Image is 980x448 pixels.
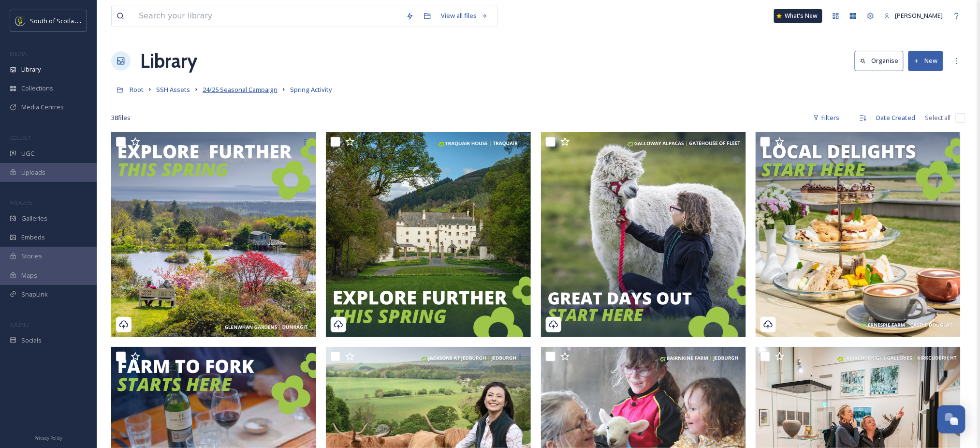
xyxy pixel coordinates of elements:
img: Traquair Spring.png [326,132,531,337]
a: SSH Assets [156,84,190,95]
span: SSH Assets [156,85,190,94]
button: Organise [855,51,904,71]
span: 38 file s [111,113,131,122]
span: SnapLink [21,290,48,299]
span: Uploads [21,168,45,177]
span: Media Centres [21,103,64,112]
span: Galleries [21,214,47,223]
a: Library [140,46,197,75]
span: Maps [21,271,37,280]
span: Privacy Policy [34,435,62,441]
a: View all files [436,6,493,25]
span: Collections [21,84,53,93]
a: [PERSON_NAME] [879,6,948,25]
span: [PERSON_NAME] [895,11,943,20]
div: Date Created [872,108,921,127]
span: Spring Activity [290,85,332,94]
div: Filters [808,108,845,127]
input: Search your library [134,5,401,27]
img: Glenwhan Spring.png [111,132,316,337]
span: COLLECT [10,134,30,141]
span: Library [21,65,41,74]
a: What's New [774,9,822,23]
img: images.jpeg [15,16,25,26]
a: 24/25 Seasonal Campaign [203,84,278,95]
span: 24/25 Seasonal Campaign [203,85,278,94]
span: South of Scotland Destination Alliance [30,16,140,25]
span: Select all [925,113,951,122]
span: SOCIALS [10,321,29,328]
img: Ernespie.png [756,132,961,337]
span: Root [130,85,144,94]
a: Organise [855,51,908,71]
span: MEDIA [10,50,27,57]
span: Embeds [21,233,45,242]
img: Galloway Alpacas.png [541,132,746,337]
span: WIDGETS [10,199,32,206]
span: UGC [21,149,34,158]
button: Open Chat [937,405,965,433]
span: Socials [21,336,42,345]
a: Privacy Policy [34,432,62,443]
button: New [908,51,943,71]
span: Stories [21,252,42,261]
a: Spring Activity [290,84,332,95]
a: Root [130,84,144,95]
